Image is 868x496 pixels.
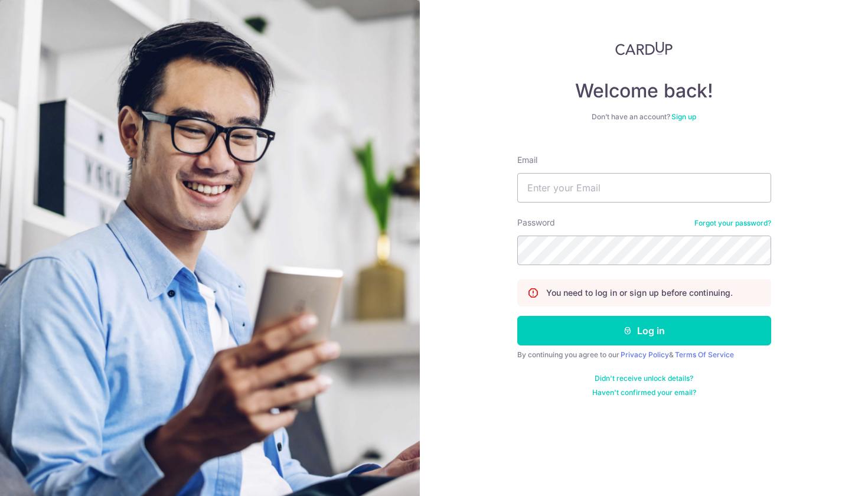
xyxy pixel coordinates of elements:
p: You need to log in or sign up before continuing. [546,287,733,299]
h4: Welcome back! [517,79,771,103]
a: Terms Of Service [675,350,734,359]
label: Password [517,217,555,229]
a: Privacy Policy [621,350,669,359]
img: CardUp Logo [615,41,673,56]
a: Sign up [671,112,696,121]
a: Forgot your password? [694,218,771,228]
div: By continuing you agree to our & [517,350,771,360]
a: Didn't receive unlock details? [595,374,693,383]
div: Don’t have an account? [517,112,771,122]
label: Email [517,154,537,166]
button: Log in [517,316,771,345]
input: Enter your Email [517,173,771,203]
a: Haven't confirmed your email? [592,388,696,397]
